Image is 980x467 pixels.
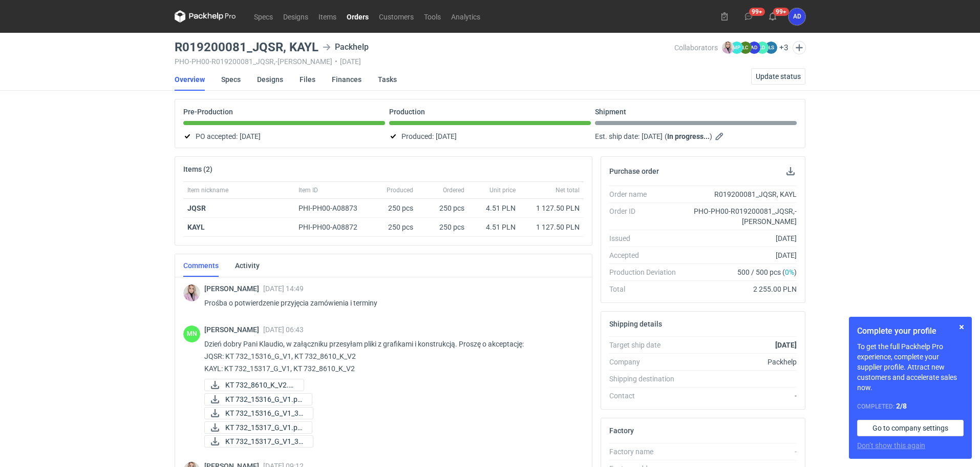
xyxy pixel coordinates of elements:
[204,379,304,391] div: KT 732_8610_K_V2.pdf
[225,394,304,405] span: KT 732_15316_G_V1.pd...
[609,167,659,175] h2: Purchase order
[378,68,397,91] a: Tasks
[204,421,312,434] a: KT 732_15317_G_V1.pd...
[556,186,580,194] span: Net total
[323,41,369,53] div: Packhelp
[710,132,712,140] em: )
[221,68,241,91] a: Specs
[609,233,684,243] div: Issued
[419,10,446,23] a: Tools
[684,357,797,367] div: Packhelp
[789,8,805,25] div: Anita Dolczewska
[722,42,734,54] img: Klaudia Wiśniewska
[417,218,468,237] div: 250 pcs
[784,165,797,177] button: Download PO
[187,223,205,231] strong: KAYL
[240,130,261,143] span: [DATE]
[225,379,295,391] span: KT 732_8610_K_V2.pdf
[389,130,591,143] div: Produced:
[257,68,283,91] a: Designs
[609,374,684,384] div: Shipping destination
[183,285,200,301] img: Klaudia Wiśniewska
[183,326,200,342] div: Małgorzata Nowotna
[609,206,684,227] div: Order ID
[857,341,964,393] p: To get the full Packhelp Pro experience, complete your supplier profile. Attract new customers an...
[609,446,684,457] div: Factory name
[335,57,337,66] span: •
[789,8,805,25] button: AD
[175,10,236,23] svg: Packhelp Pro
[263,285,304,293] span: [DATE] 14:49
[737,267,797,277] span: 500 / 500 pcs ( )
[748,42,760,54] figcaption: AD
[775,341,797,349] strong: [DATE]
[684,233,797,243] div: [DATE]
[595,130,797,143] div: Est. ship date:
[857,440,925,451] button: Don’t show this again
[684,446,797,457] div: -
[204,285,263,293] span: [PERSON_NAME]
[175,68,205,91] a: Overview
[371,218,417,237] div: 250 pcs
[609,340,684,350] div: Target ship date
[183,254,219,277] a: Comments
[751,68,805,85] button: Update status
[473,222,516,232] div: 4.51 PLN
[609,284,684,294] div: Total
[667,132,710,140] strong: In progress...
[857,325,964,337] h1: Complete your profile
[756,42,769,54] figcaption: ŁD
[225,436,305,447] span: KT 732_15317_G_V1_3D...
[389,108,425,116] p: Production
[175,41,318,53] h3: R019200081_JQSR, KAYL
[299,222,367,232] div: PHI-PH00-A08872
[642,130,663,143] span: [DATE]
[225,422,304,433] span: KT 732_15317_G_V1.pd...
[609,189,684,199] div: Order name
[857,420,964,436] a: Go to company settings
[489,186,516,194] span: Unit price
[332,68,361,91] a: Finances
[204,338,576,375] p: Dzień dobry Pani Klaudio, w załączniku przesyłam pliki z grafikami i konstrukcją. Proszę o akcept...
[955,321,968,333] button: Skip for now
[204,297,576,309] p: Prośba o potwierdzenie przyjęcia zamówienia i terminy
[443,186,464,194] span: Ordered
[299,186,318,194] span: Item ID
[183,165,212,173] h2: Items (2)
[204,393,307,405] div: KT 732_15316_G_V1.pdf
[609,267,684,277] div: Production Deviation
[263,326,304,334] span: [DATE] 06:43
[299,203,367,213] div: PHI-PH00-A08873
[187,186,228,194] span: Item nickname
[896,402,907,410] strong: 2 / 8
[300,68,315,91] a: Files
[779,43,789,52] button: +3
[714,130,727,143] button: Edit estimated shipping date
[684,391,797,401] div: -
[387,186,413,194] span: Produced
[235,254,260,277] a: Activity
[609,391,684,401] div: Contact
[684,206,797,227] div: PHO-PH00-R019200081_JQSR,-[PERSON_NAME]
[756,73,801,80] span: Update status
[446,10,485,23] a: Analytics
[609,427,634,435] h2: Factory
[204,435,313,448] a: KT 732_15317_G_V1_3D...
[204,407,307,419] div: KT 732_15316_G_V1_3D.JPG
[609,357,684,367] div: Company
[524,203,580,213] div: 1 127.50 PLN
[524,222,580,232] div: 1 127.50 PLN
[313,10,342,23] a: Items
[249,10,278,23] a: Specs
[371,199,417,218] div: 250 pcs
[183,326,200,342] figcaption: MN
[225,408,305,419] span: KT 732_15316_G_V1_3D...
[342,10,374,23] a: Orders
[785,268,794,276] span: 0%
[374,10,419,23] a: Customers
[674,44,718,52] span: Collaborators
[793,41,806,54] button: Edit collaborators
[764,8,781,25] button: 99+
